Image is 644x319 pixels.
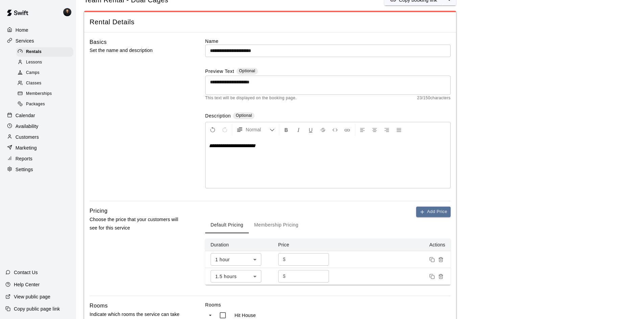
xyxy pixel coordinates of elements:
[16,58,73,67] div: Lessons
[283,273,286,280] p: $
[90,301,108,310] h6: Rooms
[90,46,184,55] p: Set the name and description
[26,80,41,87] span: Classes
[246,126,269,133] span: Normal
[16,57,76,68] a: Lessons
[211,270,261,283] div: 1.5 hours
[16,47,76,57] a: Rentals
[16,37,34,44] p: Services
[5,110,71,121] a: Calendar
[5,25,71,35] a: Home
[341,124,353,136] button: Insert Link
[340,239,451,251] th: Actions
[16,134,39,140] p: Customers
[5,36,71,46] a: Services
[317,124,329,136] button: Format Strikethrough
[14,281,40,288] p: Help Center
[90,18,451,27] span: Rental Details
[357,124,368,136] button: Left Align
[90,215,184,232] p: Choose the price that your customers will see for this service
[235,312,256,319] p: Hit House
[205,68,234,76] label: Preview Text
[305,124,316,136] button: Format Underline
[16,78,76,89] a: Classes
[239,69,255,73] span: Optional
[16,47,73,57] div: Rentals
[236,113,252,118] span: Optional
[428,272,436,281] button: Duplicate price
[428,255,436,264] button: Duplicate price
[16,123,39,130] p: Availability
[62,5,76,19] div: Gregory Lewandoski
[90,38,107,47] h6: Basics
[369,124,380,136] button: Center Align
[16,79,73,88] div: Classes
[205,239,273,251] th: Duration
[417,95,451,102] span: 23 / 150 characters
[5,132,71,142] a: Customers
[16,89,73,99] div: Memberships
[5,154,71,164] a: Reports
[26,101,45,108] span: Packages
[16,99,76,110] a: Packages
[205,95,297,102] span: This text will be displayed on the booking page.
[16,166,33,173] p: Settings
[436,272,445,281] button: Remove price
[205,38,451,45] label: Name
[273,239,340,251] th: Price
[16,155,32,162] p: Reports
[5,121,71,131] a: Availability
[26,70,40,76] span: Camps
[16,89,76,99] a: Memberships
[16,100,73,109] div: Packages
[205,112,231,120] label: Description
[293,124,304,136] button: Format Italics
[329,124,341,136] button: Insert Code
[381,124,392,136] button: Right Align
[16,68,76,78] a: Camps
[26,49,42,55] span: Rentals
[393,124,405,136] button: Justify Align
[249,217,304,233] button: Membership Pricing
[219,124,231,136] button: Redo
[14,305,60,312] p: Copy public page link
[205,217,249,233] button: Default Pricing
[207,124,218,136] button: Undo
[205,301,451,308] label: Rooms
[416,207,451,217] button: Add Price
[14,293,50,300] p: View public page
[26,59,42,66] span: Lessons
[14,269,38,276] p: Contact Us
[16,144,37,151] p: Marketing
[16,68,73,78] div: Camps
[436,255,445,264] button: Remove price
[16,27,28,33] p: Home
[90,207,108,215] h6: Pricing
[283,256,286,263] p: $
[5,143,71,153] a: Marketing
[26,90,52,97] span: Memberships
[16,112,35,119] p: Calendar
[63,8,71,16] img: Gregory Lewandoski
[5,164,71,175] a: Settings
[211,253,261,266] div: 1 hour
[281,124,292,136] button: Format Bold
[234,124,278,136] button: Formatting Options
